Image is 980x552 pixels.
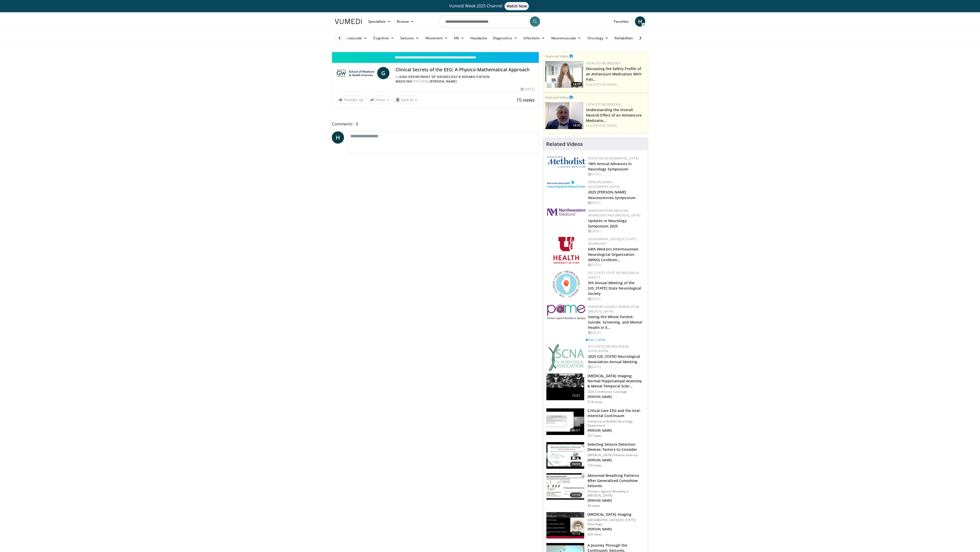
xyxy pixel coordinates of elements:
[394,96,420,104] button: Save to
[336,67,375,79] img: GWU Department of Neurology & Rehabilitation Medicine
[588,209,641,217] a: Northwestern Medicine Neurology and [MEDICAL_DATA]
[546,512,584,539] img: 89956c39-6fc6-4809-a90c-6e35dcfb4660.150x105_q85_crop-smart_upscale.jpg
[547,156,585,168] img: 5e4488cc-e109-4a4e-9fd9-73bb9237ee91.png.150x105_q85_autocrop_double_scale_upscale_version-0.2.png
[546,442,584,469] img: 61f69df2-2b99-440f-8b06-3635baa80772.150x105_q85_crop-smart_upscale.jpg
[584,33,612,43] a: Oncology
[586,107,642,123] a: Understanding the Overall Neutral Effect of an Antiseizure Medicatio…
[547,180,585,188] img: e7977282-282c-4444-820d-7cc2733560fd.jpg.150x105_q85_autocrop_double_scale_upscale_version-0.2.jpg
[593,82,617,87] a: [PERSON_NAME]
[516,97,535,103] span: 15 views
[587,458,645,462] p: [PERSON_NAME]
[546,512,645,539] a: 31:14 [MEDICAL_DATA] Imaging [GEOGRAPHIC_DATA][US_STATE] Neurology [PERSON_NAME] 225 views
[587,434,602,438] p: 257 views
[587,400,603,404] p: 5.1K views
[546,442,645,469] a: 16:50 Selecting Seizure Detection Devices: Factors to Consider [MEDICAL_DATA] Alliance America [P...
[521,87,534,91] div: [DATE]
[439,15,541,28] input: Search topics, interventions
[587,419,645,428] p: University at Buffalo Neurology Department
[587,463,602,467] p: 129 views
[397,33,422,43] a: Seizures
[396,75,534,84] div: By FEATURING
[611,16,632,27] a: Favorites
[548,344,584,371] img: b123db18-9392-45ae-ad1d-42c3758a27aa.jpg.150x105_q85_autocrop_double_scale_upscale_version-0.2.jpg
[430,79,457,84] a: [PERSON_NAME]
[611,33,640,43] a: Rehabilitation
[547,305,585,320] img: eb8b354f-837c-42f6-ab3d-1e8ded9eaae7.png.150x105_q85_autocrop_double_scale_upscale_version-0.2.png
[588,156,639,160] a: Houston [DEMOGRAPHIC_DATA]
[449,3,531,9] span: Vumedi Week 2025 Channel
[548,33,584,43] a: Neuromuscular
[586,61,621,65] a: Catalyst Neurology
[588,314,642,330] a: Seeing the Whole Patient: Suicide, Screening, and Mental Health in E…
[588,161,632,171] a: 18th Annual Advances in Neurology Symposium
[377,67,389,79] span: G
[588,271,640,280] a: [US_STATE] State Neurological Society
[422,33,451,43] a: Movement
[586,66,642,82] a: Discussing the Safety Profile of an Antiseizure Medication With Pati…
[588,218,627,228] a: Updates in Neurology Symposium 2025
[586,82,646,87] div: Feat.
[546,408,645,438] a: 46:07 Critical Care EEG and the Ictal-Interictal Continuum University at Buffalo Neurology Depart...
[396,67,534,73] h4: Clinical Secrets of the EEG: A Physico-Mathematical Approach
[585,337,606,342] a: See 1 other
[553,271,580,297] img: 71a8b48c-8850-4916-bbdd-e2f3ccf11ef9.png.150x105_q85_autocrop_double_scale_upscale_version-0.2.png
[394,16,417,27] a: Browse
[587,532,602,536] p: 225 views
[467,33,490,43] a: Headache
[586,123,646,128] div: Feat.
[554,237,579,264] img: f6362829-b0a3-407d-a044-59546adfd345.png.150x105_q85_autocrop_double_scale_upscale_version-0.2.png
[545,102,583,129] a: 18:35
[545,61,583,88] img: c23d0a25-a0b6-49e6-ba12-869cdc8b250a.png.150x105_q85_crop-smart_upscale.jpg
[451,33,467,43] a: MS
[588,229,644,234] div: [DATE]
[546,473,584,500] img: 28d1ba79-21f0-4a5f-a920-6b5b3b5a0106.150x105_q85_crop-smart_upscale.jpg
[570,393,582,398] span: 12:21
[635,16,645,27] a: H
[587,499,645,503] p: [PERSON_NAME]
[588,180,620,189] a: [PERSON_NAME][GEOGRAPHIC_DATA]
[570,492,582,498] span: 17:18
[588,237,637,246] a: [GEOGRAPHIC_DATA][US_STATE] Neurology
[505,2,529,10] span: Watch Now
[588,280,641,296] a: 9th Annual Meeting of the [US_STATE] State Neurological Society
[587,442,645,452] h3: Selecting Seizure Detection Devices: Factors to Consider
[570,531,582,536] span: 31:14
[336,2,644,10] a: Vumedi Week 2025 ChannelWatch Now
[588,263,644,267] div: [DATE]
[587,512,645,517] h3: [MEDICAL_DATA] Imaging
[587,395,645,399] p: [PERSON_NAME]
[546,374,584,400] img: 6c4d1f96-10cf-45c9-9ea9-ef0d9b6bb473.150x105_q85_crop-smart_upscale.jpg
[546,373,645,404] a: 12:21 [MEDICAL_DATA] Imaging: Normal Hippocampal Anatomy & Mesial Temporal Scler… 2023 Conference...
[588,247,639,262] a: 64th Western Intermountain Neurological Organization (WINO) Conferen…
[490,33,520,43] a: Diagnostics
[588,297,644,301] div: [DATE]
[587,473,645,488] h3: Abnormal Breathing Patterns After Generalized Convulsive Seizures
[587,504,600,508] p: 44 views
[365,16,394,27] a: Specialties
[587,518,645,526] p: [GEOGRAPHIC_DATA][US_STATE] Neurology
[593,123,617,128] a: [PERSON_NAME]
[368,96,391,104] button: Share
[336,96,366,104] a: Thumbs Up
[587,453,645,457] p: [MEDICAL_DATA] Alliance America
[587,489,645,498] p: Partners Against Mortality in [MEDICAL_DATA]
[546,408,584,435] img: a5d5675c-9244-43ba-941e-9945d360acc0.150x105_q85_crop-smart_upscale.jpg
[588,172,644,177] div: [DATE]
[587,527,645,531] p: [PERSON_NAME]
[332,33,370,43] a: Cerebrovascular
[332,131,344,144] a: H
[520,33,548,43] a: Infections
[587,390,645,394] p: 2023 Conference Coverage
[588,190,635,200] a: 2025 [PERSON_NAME] Neurosciences Symposium
[570,462,582,467] span: 16:50
[587,408,645,418] h3: Critical Care EEG and the Ictal-Interictal Continuum
[587,373,645,389] h3: [MEDICAL_DATA] Imaging: Normal Hippocampal Anatomy & Mesial Temporal Scler…
[332,121,539,127] span: Comments 0
[588,201,644,205] div: [DATE]
[546,473,645,508] a: 17:18 Abnormal Breathing Patterns After Generalized Convulsive Seizures Partners Against Mortalit...
[335,19,362,24] img: VuMedi Logo
[588,344,629,353] a: [US_STATE] Neurological Association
